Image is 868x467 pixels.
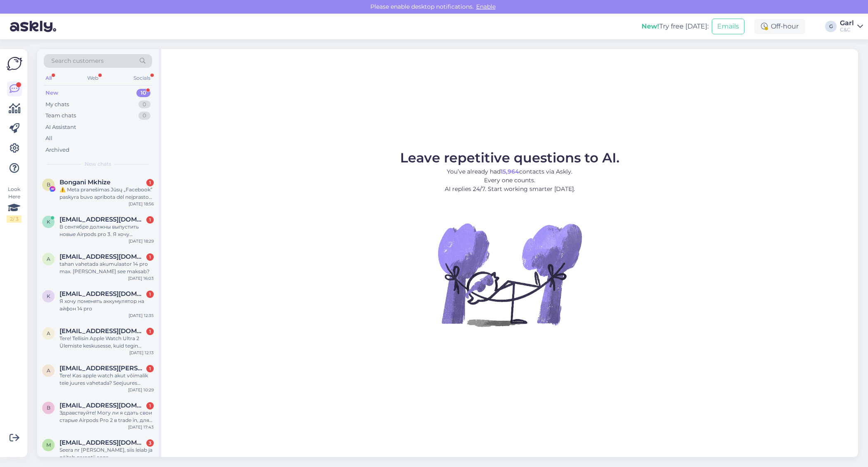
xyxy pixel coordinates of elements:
span: b [47,405,50,411]
div: Здравствуйте! Могу ли я сдать свои старые Airpods Pro 2 в trade in, для покупки новых airpods pro 2? [60,409,154,424]
div: 1 [146,179,154,186]
div: 1 [146,328,154,335]
div: Socials [132,73,152,83]
span: a [47,256,50,262]
span: arvedrauba124@hotmail.com [60,327,145,335]
div: 1 [146,402,154,410]
div: 2 / 3 [7,215,21,223]
div: 1 [146,216,154,224]
span: alina.kester@gmail.com [60,365,145,372]
div: [DATE] 17:43 [128,424,154,430]
span: Leave repetitive questions to AI. [400,150,620,166]
div: ⚠️ Meta pranešimas Jūsų „Facebook“ paskyra buvo apribota dėl neįprastos veiklos. [PERSON_NAME] ka... [60,186,154,201]
div: C&C [840,26,854,33]
div: Off-hour [754,19,805,34]
div: Seera nr [PERSON_NAME], siis leiab ja näitab garantii aega [60,446,154,461]
div: [DATE] 16:03 [128,275,154,281]
span: m [46,442,51,448]
div: 3 [146,439,154,447]
div: [DATE] 18:56 [129,201,154,207]
div: New [45,89,58,97]
div: All [45,134,52,143]
div: All [44,73,53,83]
div: [DATE] 12:13 [129,350,154,356]
img: Askly Logo [7,56,22,71]
button: Emails [712,19,744,34]
div: G [825,21,837,32]
span: a [47,367,50,374]
div: Garl [840,20,854,26]
span: New chats [85,160,111,168]
span: Bongani Mkhize [60,179,110,186]
div: 0 [138,112,150,120]
div: 1 [146,253,154,261]
span: k [47,293,50,299]
span: annatyrbo@gmail.com [60,253,145,260]
span: bomb.stas@gmail.com [60,402,145,409]
a: GarlC&C [840,20,863,33]
b: 15,964 [501,168,519,175]
b: New! [641,22,659,30]
div: Archived [45,146,69,154]
div: tahan vahetada akumulaator 14 pro max. [PERSON_NAME] see maksab? [60,260,154,275]
div: 0 [138,100,150,109]
div: My chats [45,100,69,109]
div: 1 [146,365,154,372]
img: No Chat active [435,200,584,349]
span: Enable [474,3,498,10]
span: Search customers [51,57,104,65]
span: B [47,181,50,188]
span: matiivanov1990@gmail.com [60,439,145,446]
div: Я хочу поменять аккумулятор на айфон 14 pro [60,298,154,312]
div: Try free [DATE]: [641,21,708,31]
span: kilermasl@gmail.com [60,290,145,298]
div: Tere! Kas apple watch akut võimalik teie juures vahetada? Seejuures olulineveepidavus, tegelen ve... [60,372,154,387]
div: В сентябре должны выпустить новые Airpods pro 3. Я хочу предзаказ сделать или забронировать одном... [60,223,154,238]
span: a [47,330,50,336]
div: [DATE] 10:29 [128,387,154,393]
div: AI Assistant [45,123,76,131]
div: Look Here [7,186,21,223]
div: 1 [146,291,154,298]
div: 10 [136,89,150,97]
div: Tere! Tellisin Apple Watch Ultra 2 Ülemiste keskusesse, kuid tegin näpuka ning ei märganud, et su... [60,335,154,350]
div: [DATE] 18:29 [129,238,154,244]
div: Team chats [45,112,76,120]
span: kirillabb@gmail.com [60,216,145,223]
p: You’ve already had contacts via Askly. Every one counts. AI replies 24/7. Start working smarter [... [400,167,620,193]
div: [DATE] 12:35 [129,312,154,319]
div: Web [86,73,100,83]
span: k [47,219,50,225]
